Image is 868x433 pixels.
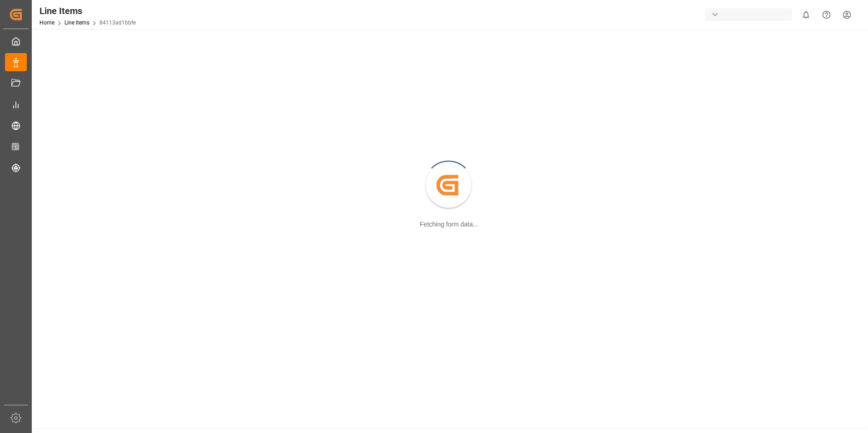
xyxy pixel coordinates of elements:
[796,5,816,25] button: show 0 new notifications
[816,5,837,25] button: Help Center
[420,220,478,229] div: Fetching form data...
[39,4,136,18] div: Line Items
[64,20,89,26] a: Line Items
[39,20,54,26] a: Home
